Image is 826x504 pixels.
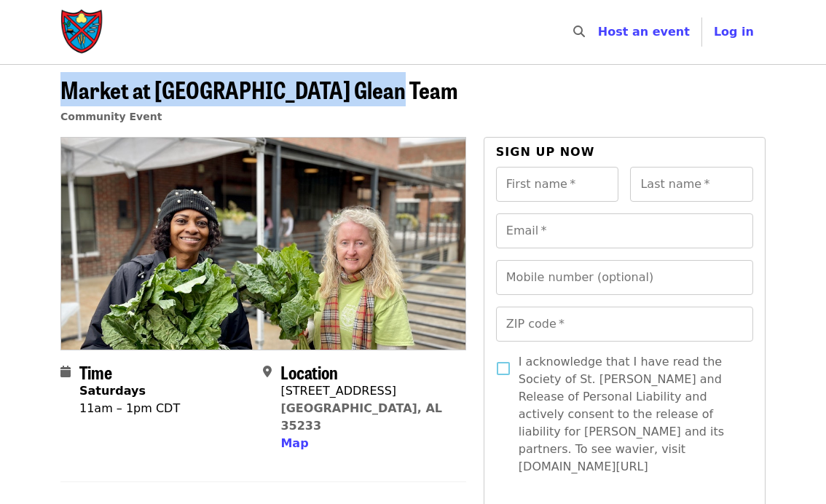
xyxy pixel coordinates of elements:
[280,382,454,400] div: [STREET_ADDRESS]
[280,359,338,385] span: Location
[60,111,162,122] a: Community Event
[280,401,442,433] a: [GEOGRAPHIC_DATA], AL 35233
[79,400,180,417] div: 11am – 1pm CDT
[598,25,690,39] a: Host an event
[702,17,766,47] button: Log in
[79,359,112,385] span: Time
[496,307,753,342] input: ZIP code
[714,25,754,39] span: Log in
[594,15,605,50] input: Search
[573,25,585,39] i: search icon
[60,9,104,55] img: Society of St. Andrew - Home
[79,384,146,398] strong: Saturdays
[263,365,272,379] i: map-marker-alt icon
[496,213,753,248] input: Email
[496,260,753,295] input: Mobile number (optional)
[519,353,742,476] span: I acknowledge that I have read the Society of St. [PERSON_NAME] and Release of Personal Liability...
[60,365,71,379] i: calendar icon
[496,145,595,159] span: Sign up now
[280,435,308,452] button: Map
[61,138,465,349] img: Market at Pepper Place Glean Team organized by Society of St. Andrew
[496,167,619,202] input: First name
[630,167,753,202] input: Last name
[60,72,457,106] span: Market at [GEOGRAPHIC_DATA] Glean Team
[280,436,308,450] span: Map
